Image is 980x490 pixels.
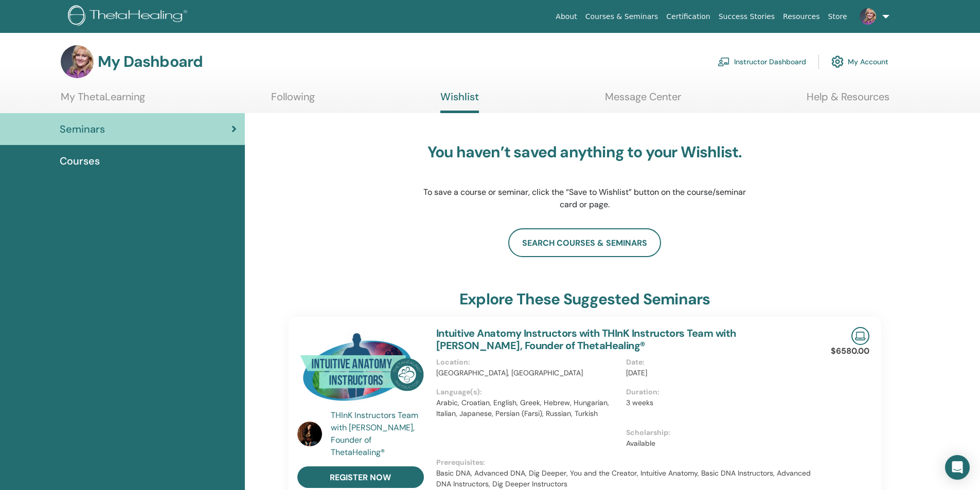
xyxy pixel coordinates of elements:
[851,327,869,345] img: Live Online Seminar
[436,368,620,378] p: [GEOGRAPHIC_DATA], [GEOGRAPHIC_DATA]
[297,327,424,412] img: Intuitive Anatomy Instructors
[436,387,620,397] p: Language(s) :
[581,7,663,26] a: Courses & Seminars
[436,457,816,468] p: Prerequisites :
[779,7,824,26] a: Resources
[626,438,810,449] p: Available
[98,52,203,71] h3: My Dashboard
[423,143,747,161] h3: You haven’t saved anything to your Wishlist.
[626,368,810,378] p: [DATE]
[271,90,315,111] a: Following
[440,90,479,113] a: Wishlist
[807,90,889,111] a: Help & Resources
[60,153,100,169] span: Courses
[626,397,810,408] p: 3 weeks
[718,50,806,73] a: Instructor Dashboard
[831,345,869,357] p: $6580.00
[715,7,779,26] a: Success Stories
[330,472,391,483] span: register now
[626,427,810,438] p: Scholarship :
[824,7,851,26] a: Store
[605,90,681,111] a: Message Center
[718,57,730,66] img: chalkboard-teacher.svg
[436,397,620,419] p: Arabic, Croatian, English, Greek, Hebrew, Hungarian, Italian, Japanese, Persian (Farsi), Russian,...
[297,466,424,488] a: register now
[551,7,581,26] a: About
[436,326,736,352] a: Intuitive Anatomy Instructors with THInK Instructors Team with [PERSON_NAME], Founder of ThetaHea...
[508,228,661,257] a: search courses & seminars
[626,357,810,368] p: Date :
[61,45,94,78] img: default.jpg
[831,53,844,70] img: cog.svg
[297,422,322,446] img: default.jpg
[68,5,191,28] img: logo.png
[436,357,620,368] p: Location :
[831,50,888,73] a: My Account
[662,7,714,26] a: Certification
[331,409,426,459] a: THInK Instructors Team with [PERSON_NAME], Founder of ThetaHealing®
[459,290,710,308] h3: explore these suggested seminars
[860,8,876,25] img: default.jpg
[61,90,145,111] a: My ThetaLearning
[423,186,747,211] p: To save a course or seminar, click the “Save to Wishlist” button on the course/seminar card or page.
[436,468,816,489] p: Basic DNA, Advanced DNA, Dig Deeper, You and the Creator, Intuitive Anatomy, Basic DNA Instructor...
[945,455,970,480] div: Open Intercom Messenger
[626,387,810,397] p: Duration :
[60,121,105,137] span: Seminars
